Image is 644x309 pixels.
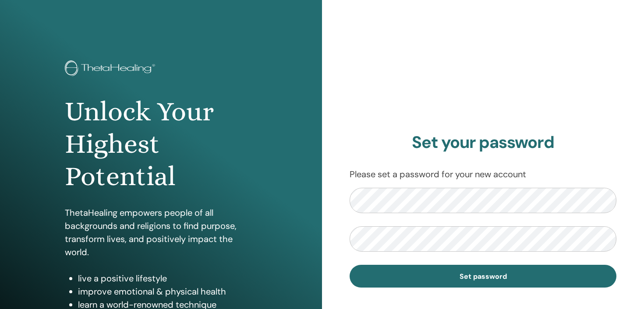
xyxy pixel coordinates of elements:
p: ThetaHealing empowers people of all backgrounds and religions to find purpose, transform lives, a... [65,206,258,259]
li: live a positive lifestyle [78,272,258,285]
h1: Unlock Your Highest Potential [65,95,258,193]
p: Please set a password for your new account [350,168,616,181]
span: Set password [460,272,507,281]
button: Set password [350,265,616,288]
h2: Set your password [350,133,616,153]
li: improve emotional & physical health [78,285,258,298]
